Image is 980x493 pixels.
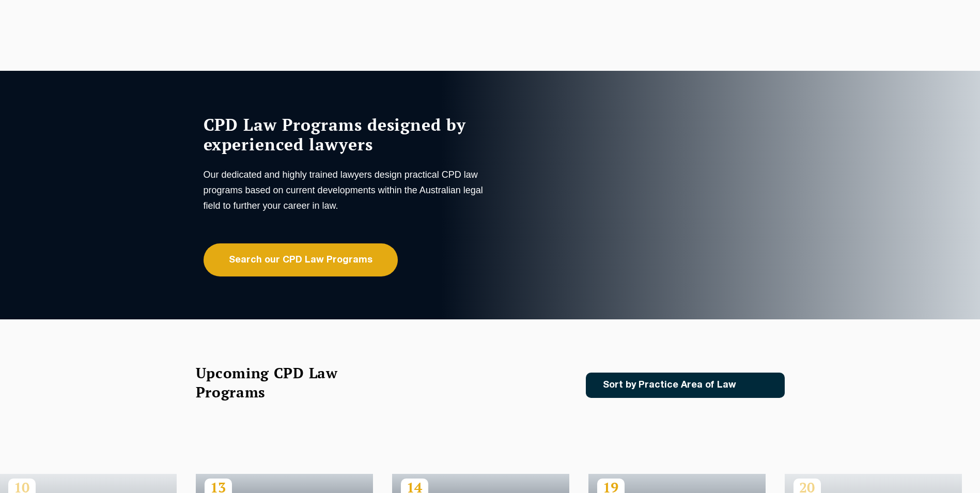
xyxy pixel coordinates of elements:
p: Our dedicated and highly trained lawyers design practical CPD law programs based on current devel... [204,167,488,213]
img: Icon [753,381,765,390]
h1: CPD Law Programs designed by experienced lawyers [204,115,488,154]
h2: Upcoming CPD Law Programs [196,363,364,402]
a: Search our CPD Law Programs [204,243,398,276]
a: Sort by Practice Area of Law [586,373,785,398]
